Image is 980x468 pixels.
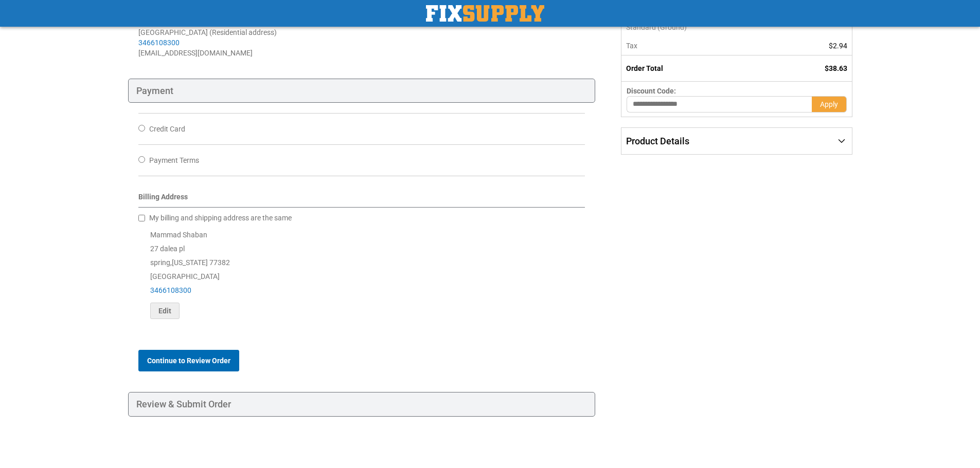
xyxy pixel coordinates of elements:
th: Tax [621,36,779,55]
a: store logo [426,5,544,22]
span: Edit [158,307,171,315]
span: Credit Card [149,125,185,133]
img: Fix Industrial Supply [426,5,544,22]
span: [EMAIL_ADDRESS][DOMAIN_NAME] [138,49,253,57]
span: Payment Terms [149,156,199,164]
span: [US_STATE] [172,258,208,267]
div: Review & Submit Order [128,392,596,417]
div: Mammad Shaban 27 dalea pl spring , 77382 [GEOGRAPHIC_DATA] [138,228,585,319]
span: My billing and shipping address are the same [149,214,292,222]
span: $2.94 [829,42,847,50]
span: Continue to Review Order [147,357,230,365]
div: Billing Address [138,192,585,208]
span: Discount Code: [627,87,676,95]
a: 3466108300 [150,286,191,294]
span: Standard (Ground) [626,22,774,32]
button: Edit [150,303,180,319]
div: Payment [128,79,596,103]
button: Continue to Review Order [138,350,239,371]
button: Apply [812,96,847,113]
strong: Order Total [626,64,663,72]
span: $38.63 [825,64,847,72]
span: Apply [820,100,838,108]
a: 3466108300 [138,39,180,47]
span: Product Details [626,136,689,146]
